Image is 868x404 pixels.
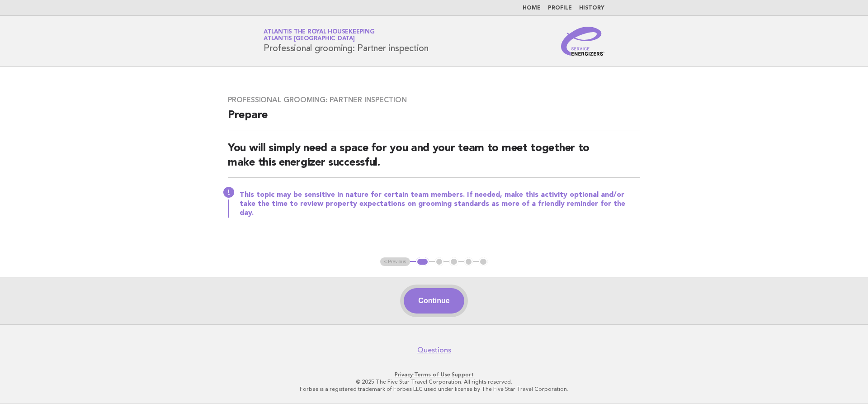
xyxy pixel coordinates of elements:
[548,5,572,11] a: Profile
[523,5,541,11] a: Home
[228,108,640,130] h2: Prepare
[404,288,464,314] button: Continue
[264,36,355,42] span: Atlantis [GEOGRAPHIC_DATA]
[228,141,640,178] h2: You will simply need a space for you and your team to meet together to make this energizer succes...
[395,371,413,378] a: Privacy
[452,371,474,378] a: Support
[561,27,604,56] img: Service Energizers
[414,371,450,378] a: Terms of Use
[579,5,604,11] a: History
[416,257,429,266] button: 1
[157,371,711,378] p: · ·
[157,378,711,385] p: © 2025 The Five Star Travel Corporation. All rights reserved.
[228,95,640,105] h3: Professional grooming: Partner inspection
[240,190,640,218] p: This topic may be sensitive in nature for certain team members. If needed, make this activity opt...
[264,29,429,53] h1: Professional grooming: Partner inspection
[417,346,451,355] a: Questions
[264,29,374,42] a: Atlantis the Royal HousekeepingAtlantis [GEOGRAPHIC_DATA]
[157,385,711,393] p: Forbes is a registered trademark of Forbes LLC used under license by The Five Star Travel Corpora...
